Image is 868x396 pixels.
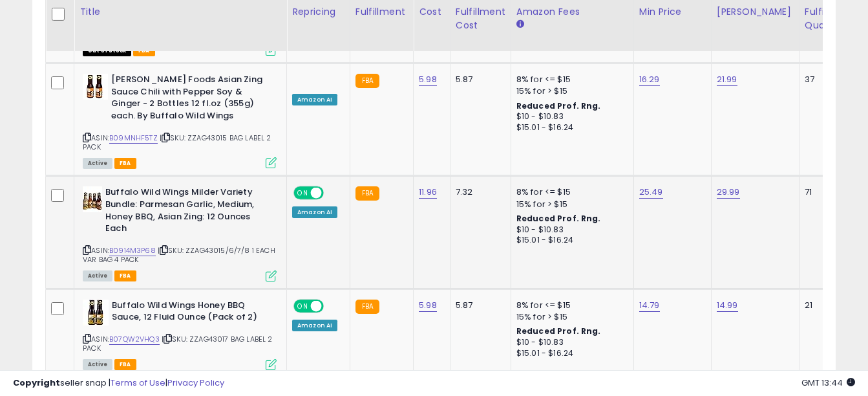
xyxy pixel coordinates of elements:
[292,206,337,218] div: Amazon AI
[105,186,262,237] b: Buffalo Wild Wings Milder Variety Bundle: Parmesan Garlic, Medium, Honey BBQ, Asian Zing: 12 Ounc...
[114,270,136,281] span: FBA
[456,186,501,198] div: 7.32
[717,299,738,312] a: 14.99
[167,377,224,389] a: Privacy Policy
[516,199,624,210] div: 15% for > $15
[516,19,524,30] small: Amazon Fees.
[639,5,706,19] div: Min Price
[79,5,281,19] div: Title
[109,334,160,345] a: B07QW2VHQ3
[419,73,437,86] a: 5.98
[516,111,624,122] div: $10 - $10.83
[83,186,277,280] div: ASIN:
[355,74,379,88] small: FBA
[639,73,660,86] a: 16.29
[516,186,624,198] div: 8% for <= $15
[516,213,601,224] b: Reduced Prof. Rng.
[456,5,505,32] div: Fulfillment Cost
[639,186,663,199] a: 25.49
[805,300,845,311] div: 21
[355,300,379,314] small: FBA
[83,300,277,369] div: ASIN:
[109,245,156,256] a: B0914M3P68
[322,188,343,199] span: OFF
[295,188,311,199] span: ON
[111,377,165,389] a: Terms of Use
[516,325,601,336] b: Reduced Prof. Rng.
[111,74,268,125] b: [PERSON_NAME] Foods Asian Zing Sauce Chili with Pepper Soy & Ginger - 2 Bottles 12 fl.oz (355g) e...
[516,337,624,348] div: $10 - $10.83
[109,133,158,144] a: B09MNHF5TZ
[516,311,624,323] div: 15% for > $15
[516,225,624,236] div: $10 - $10.83
[805,186,845,198] div: 71
[83,334,273,353] span: | SKU: ZZAG43017 BAG LABEL 2 PACK
[516,300,624,311] div: 8% for <= $15
[13,377,224,390] div: seller snap | |
[805,74,845,85] div: 37
[456,74,501,85] div: 5.87
[83,158,112,169] span: All listings currently available for purchase on Amazon
[292,94,337,105] div: Amazon AI
[83,270,112,281] span: All listings currently available for purchase on Amazon
[355,5,408,19] div: Fulfillment
[295,300,311,311] span: ON
[516,5,628,19] div: Amazon Fees
[83,300,109,325] img: 4188RGETY4L._SL40_.jpg
[639,299,660,312] a: 14.79
[83,245,275,265] span: | SKU: ZZAG43015/6/7/8 1 EACH VAR BAG 4 PACK
[83,74,108,100] img: 41-6bZlD3tL._SL40_.jpg
[83,186,102,212] img: 510jJK4XIYL._SL40_.jpg
[322,300,343,311] span: OFF
[419,5,445,19] div: Cost
[419,299,437,312] a: 5.98
[516,74,624,85] div: 8% for <= $15
[112,300,269,327] b: Buffalo Wild Wings Honey BBQ Sauce, 12 Fluid Ounce (Pack of 2)
[717,73,737,86] a: 21.99
[114,158,136,169] span: FBA
[801,377,855,389] span: 2025-10-8 13:44 GMT
[355,186,379,201] small: FBA
[292,320,337,331] div: Amazon AI
[516,85,624,97] div: 15% for > $15
[83,74,277,167] div: ASIN:
[516,348,624,359] div: $15.01 - $16.24
[13,377,60,389] strong: Copyright
[717,186,740,199] a: 29.99
[717,5,794,19] div: [PERSON_NAME]
[83,133,271,152] span: | SKU: ZZAG43015 BAG LABEL 2 PACK
[805,5,849,32] div: Fulfillable Quantity
[456,300,501,311] div: 5.87
[516,100,601,111] b: Reduced Prof. Rng.
[516,235,624,246] div: $15.01 - $16.24
[516,122,624,133] div: $15.01 - $16.24
[292,5,344,19] div: Repricing
[419,186,437,199] a: 11.96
